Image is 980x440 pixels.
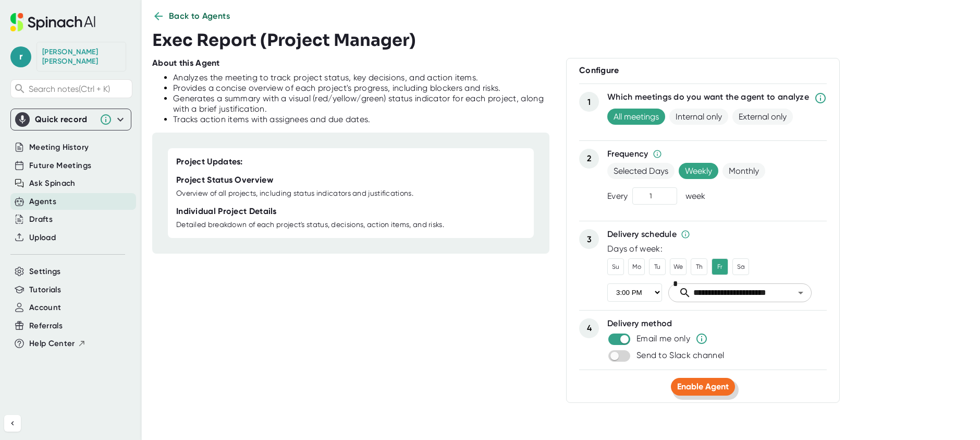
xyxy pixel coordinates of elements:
[169,10,230,22] span: Back to Agents
[677,382,729,391] span: Enable Agent
[636,334,690,344] div: Email me only
[607,149,648,159] div: Frequency
[29,141,89,153] button: Meeting History
[42,47,120,66] div: Robert Helton
[176,206,277,217] div: Individual Project Details
[29,232,56,244] button: Upload
[29,213,53,225] button: Drafts
[607,109,665,125] span: All meetings
[173,93,549,114] div: Generates a summary with a visual (red/yellow/green) status indicator for each project, along wit...
[679,163,718,179] span: Weekly
[579,92,599,112] div: 1
[793,286,808,300] button: Open
[636,350,724,361] div: Send to Slack channel
[29,302,61,314] button: Account
[152,58,220,68] div: About this Agent
[176,189,413,198] div: Overview of all projects, including status indicators and justifications.
[607,191,628,201] div: Every
[15,109,127,130] div: Quick record
[669,109,728,125] span: Internal only
[29,284,61,296] button: Tutorials
[35,114,94,125] div: Quick record
[173,73,549,83] div: Analyzes the meeting to track project status, key decisions, and action items.
[29,320,63,332] button: Referrals
[607,92,809,104] div: Which meetings do you want the agent to analyze
[579,318,599,338] div: 4
[29,177,76,189] button: Ask Spinach
[29,84,129,94] span: Search notes (Ctrl + K)
[722,163,765,179] span: Monthly
[732,258,749,275] button: Sa
[671,378,735,396] button: Enable Agent
[579,65,827,76] div: Configure
[712,258,728,275] button: Fr
[29,338,86,350] button: Help Center
[732,109,793,125] span: External only
[152,10,230,22] button: Back to Agents
[176,220,444,230] div: Detailed breakdown of each project's status, decisions, action items, and risks.
[29,196,56,208] button: Agents
[173,83,549,93] div: Provides a concise overview of each project's progress, including blockers and risks.
[607,229,677,240] div: Delivery schedule
[579,149,599,169] div: 2
[173,114,549,125] div: Tracks action items with assignees and due dates.
[29,338,75,350] span: Help Center
[29,266,61,278] button: Settings
[685,191,706,201] div: week
[29,160,91,172] button: Future Meetings
[628,258,645,275] button: Mo
[670,258,687,275] button: We
[579,229,599,249] div: 3
[176,157,243,167] div: Project Updates:
[691,258,707,275] button: Th
[607,244,827,254] div: Days of week:
[10,46,31,67] span: r
[607,318,827,329] div: Delivery method
[607,258,624,275] button: Su
[176,175,273,185] div: Project Status Overview
[607,163,675,179] span: Selected Days
[152,30,416,50] h3: Exec Report (Project Manager)
[649,258,666,275] button: Tu
[4,415,21,432] button: Collapse sidebar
